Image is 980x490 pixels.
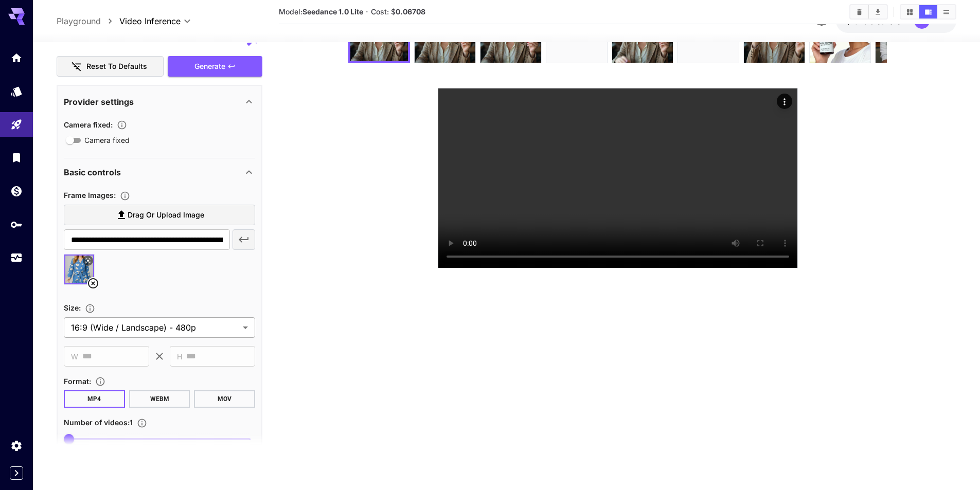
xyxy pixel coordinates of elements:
[64,120,113,129] span: Camera fixed :
[133,418,151,428] button: Specify how many videos to generate in a single request. Each video generation will be charged se...
[777,94,792,109] div: Actions
[396,7,425,16] b: 0.06708
[64,390,125,408] button: MP4
[366,6,368,18] p: ·
[10,51,23,64] div: Home
[10,251,23,264] div: Usage
[64,418,133,427] span: Number of videos : 1
[371,7,425,16] span: Cost: $
[900,4,956,20] div: Show media in grid viewShow media in video viewShow media in list view
[10,151,23,164] div: Library
[194,390,255,408] button: MOV
[64,377,91,386] span: Format :
[10,85,23,98] div: Models
[10,466,23,480] button: Expand sidebar
[81,303,99,314] button: Adjust the dimensions of the generated image by specifying its width and height in pixels, or sel...
[57,15,119,27] nav: breadcrumb
[177,351,182,362] span: H
[850,5,868,19] button: Clear All
[10,185,23,197] div: Wallet
[119,15,181,27] span: Video Inference
[194,60,225,73] span: Generate
[10,118,23,131] div: Playground
[64,166,121,178] p: Basic controls
[116,191,134,201] button: Upload frame images.
[128,209,204,222] span: Drag or upload image
[901,5,919,19] button: Show media in grid view
[129,390,190,408] button: WEBM
[846,17,870,26] span: $19.13
[869,5,887,19] button: Download All
[937,5,955,19] button: Show media in list view
[64,89,255,114] div: Provider settings
[57,56,164,77] button: Reset to defaults
[64,205,255,226] label: Drag or upload image
[870,17,906,26] span: credits left
[64,160,255,185] div: Basic controls
[71,351,78,362] span: W
[57,15,101,27] a: Playground
[302,7,363,16] b: Seedance 1.0 Lite
[168,56,262,77] button: Generate
[91,376,110,387] button: Choose the file format for the output video.
[10,218,23,231] div: API Keys
[64,303,81,312] span: Size :
[279,7,363,16] span: Model:
[10,439,23,452] div: Settings
[64,191,116,199] span: Frame Images :
[71,321,239,334] span: 16:9 (Wide / Landscape) - 480p
[919,5,937,19] button: Show media in video view
[84,135,130,146] span: Camera fixed
[64,96,134,108] p: Provider settings
[849,4,888,20] div: Clear AllDownload All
